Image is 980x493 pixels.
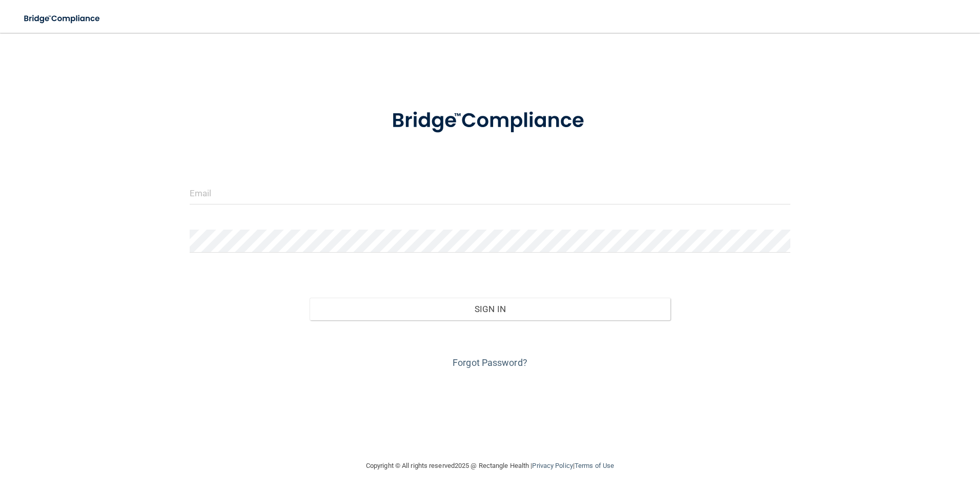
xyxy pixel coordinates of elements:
img: bridge_compliance_login_screen.278c3ca4.svg [15,8,110,29]
input: Email [190,181,791,204]
a: Terms of Use [575,462,614,469]
img: bridge_compliance_login_screen.278c3ca4.svg [371,94,609,148]
button: Sign In [310,298,670,320]
a: Privacy Policy [532,462,573,469]
a: Forgot Password? [453,357,527,368]
div: Copyright © All rights reserved 2025 @ Rectangle Health | | [303,449,677,482]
